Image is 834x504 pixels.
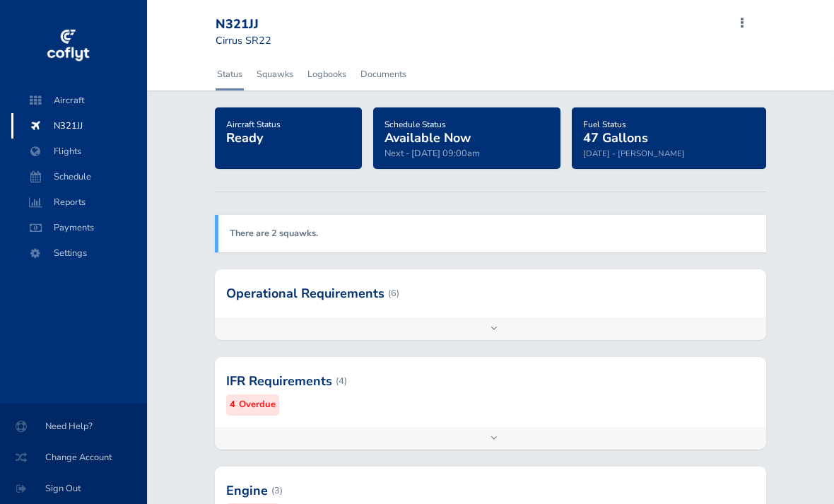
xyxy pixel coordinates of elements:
[17,445,130,470] span: Change Account
[306,59,348,90] a: Logbooks
[384,115,471,147] a: Schedule StatusAvailable Now
[384,129,471,146] span: Available Now
[45,25,91,67] img: coflyt logo
[25,240,133,266] span: Settings
[359,59,408,90] a: Documents
[384,119,446,130] span: Schedule Status
[583,129,648,146] span: 47 Gallons
[25,88,133,113] span: Aircraft
[255,59,295,90] a: Squawks
[583,148,685,159] small: [DATE] - [PERSON_NAME]
[384,147,480,160] span: Next - [DATE] 09:00am
[25,139,133,164] span: Flights
[25,215,133,240] span: Payments
[17,476,130,501] span: Sign Out
[226,119,281,130] span: Aircraft Status
[25,189,133,215] span: Reports
[216,17,317,33] div: N321JJ
[216,33,271,47] small: Cirrus SR22
[216,59,244,90] a: Status
[17,414,130,439] span: Need Help?
[583,119,626,130] span: Fuel Status
[230,227,318,240] a: There are 2 squawks.
[226,129,263,146] span: Ready
[239,397,276,412] small: Overdue
[25,113,133,139] span: N321JJ
[25,164,133,189] span: Schedule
